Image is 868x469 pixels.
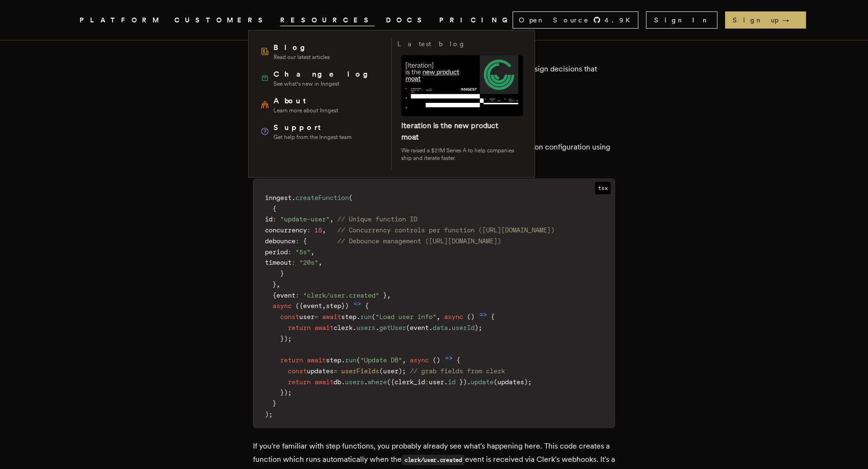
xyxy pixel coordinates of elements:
[386,14,428,26] a: DOCS
[256,91,385,118] a: AboutLearn more about Inngest
[337,215,417,223] span: // Unique function ID
[322,313,341,320] span: await
[333,367,337,375] span: =
[288,378,311,386] span: return
[280,335,284,342] span: }
[288,324,311,331] span: return
[345,378,364,386] span: users
[439,14,513,26] a: PRICING
[273,122,352,133] span: Support
[445,354,453,361] span: =>
[273,302,292,309] span: async
[467,313,471,320] span: (
[307,367,333,375] span: updates
[333,378,341,386] span: db
[295,248,311,256] span: "5s"
[314,313,318,320] span: =
[337,226,555,234] span: // Concurrency controls per function ([URL][DOMAIN_NAME])
[288,389,292,396] span: ;
[276,280,280,288] span: ,
[273,399,276,407] span: }
[341,367,379,375] span: userFields
[398,367,402,375] span: )
[265,248,288,256] span: period
[280,14,374,26] button: RESOURCES
[448,324,452,331] span: .
[280,313,299,320] span: const
[356,356,360,364] span: (
[387,291,391,299] span: ,
[402,455,465,465] code: clerk/user.created
[595,182,611,194] span: tsx
[299,302,303,309] span: {
[429,378,444,386] span: user
[459,378,463,386] span: }
[345,356,356,364] span: run
[330,215,333,223] span: ,
[280,356,303,364] span: return
[276,291,295,299] span: event
[292,259,295,266] span: :
[471,313,474,320] span: )
[295,237,299,245] span: :
[326,302,341,309] span: step
[265,259,292,266] span: timeout
[265,194,292,201] span: inngest
[383,367,398,375] span: user
[410,367,505,375] span: // grab fields from clerk
[273,95,338,107] span: About
[273,80,375,88] span: See what's new in Inngest
[322,226,326,234] span: ,
[273,215,276,223] span: :
[280,389,284,396] span: }
[456,356,460,364] span: {
[288,248,292,256] span: :
[356,324,375,331] span: users
[365,302,369,309] span: {
[307,356,326,364] span: await
[265,237,295,245] span: debounce
[314,226,322,234] span: 15
[273,205,276,212] span: {
[364,378,368,386] span: .
[288,335,292,342] span: ;
[295,291,299,299] span: :
[497,378,524,386] span: updates
[303,291,379,299] span: "clerk/user.created"
[295,302,299,309] span: (
[341,356,345,364] span: .
[311,248,314,256] span: ,
[314,324,333,331] span: await
[326,356,341,364] span: step
[725,11,806,29] a: Sign up
[391,378,394,386] span: {
[360,356,402,364] span: "Update DB"
[605,15,636,25] span: 4.9 K
[341,302,345,309] span: }
[341,313,356,320] span: step
[406,324,410,331] span: (
[387,378,391,386] span: (
[394,378,425,386] span: clerk_id
[436,313,440,320] span: ,
[256,38,385,65] a: BlogRead our latest articles
[478,324,482,331] span: ;
[479,310,487,318] span: =>
[269,410,273,418] span: ;
[433,356,436,364] span: (
[436,356,440,364] span: )
[425,378,429,386] span: :
[397,38,466,50] h3: Latest blog
[349,194,353,201] span: (
[280,215,330,223] span: "update-user"
[471,378,494,386] span: update
[782,15,798,25] span: →
[80,14,163,26] span: PLATFORM
[444,313,463,320] span: async
[292,194,295,201] span: .
[345,302,349,309] span: )
[360,313,372,320] span: run
[375,324,379,331] span: .
[519,15,589,25] span: Open Source
[265,226,307,234] span: concurrency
